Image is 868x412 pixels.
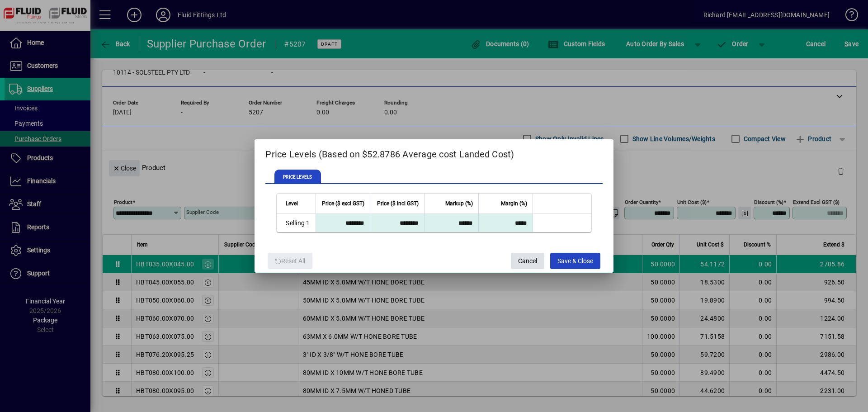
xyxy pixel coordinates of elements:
span: Price ($ excl GST) [322,199,364,208]
span: Price ($ incl GST) [377,199,419,208]
span: Save & Close [557,254,593,269]
button: Save & Close [550,253,600,269]
h2: Price Levels (Based on $52.8786 Average cost Landed Cost) [255,139,613,166]
span: PRICE LEVELS [274,170,321,184]
span: Margin (%) [501,199,527,208]
span: Markup (%) [445,199,473,208]
span: Level [286,199,298,208]
button: Cancel [511,253,544,269]
span: Cancel [518,254,537,269]
td: Selling 1 [277,214,315,232]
